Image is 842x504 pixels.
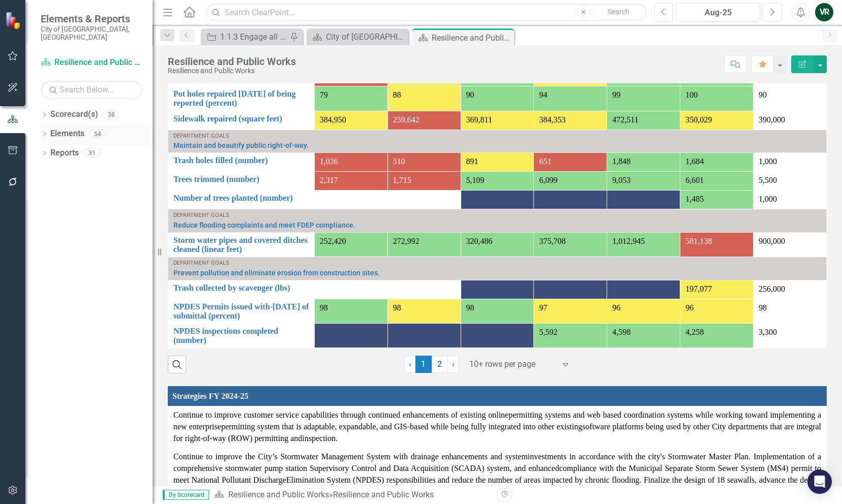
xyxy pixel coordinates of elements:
span: 96 [612,303,620,312]
span: 1,485 [685,195,704,203]
a: Trees trimmed (number) [173,175,309,184]
a: Number of trees planted (number) [173,194,309,203]
span: 2,317 [320,176,338,184]
span: 98 [759,303,767,312]
td: Double-Click to Edit Right Click for Context Menu [168,299,315,323]
td: Double-Click to Edit [754,299,827,323]
span: 1 [415,356,432,373]
span: investments in accordance with the city's Stormwater Master Plan. Implementation of a comprehensi... [173,452,821,472]
a: NPDES inspections completed (number) [173,327,309,344]
td: Double-Click to Edit [168,448,827,500]
div: City of [GEOGRAPHIC_DATA] [326,30,406,43]
td: Double-Click to Edit [754,153,827,172]
td: Double-Click to Edit [754,191,827,209]
div: Resilience and Public Works [168,67,296,75]
span: 3,300 [759,328,777,336]
td: Double-Click to Edit [754,280,827,299]
button: Aug-25 [676,3,760,21]
td: Double-Click to Edit [168,406,827,448]
span: 375,708 [539,237,565,245]
a: Resilience and Public Works [228,490,329,499]
span: By Scorecard [163,490,209,500]
button: VR [815,3,833,21]
span: 1,684 [685,157,704,166]
a: Reduce flooding complaints and meet FDEP compliance. [173,222,821,229]
td: Double-Click to Edit [754,86,827,111]
div: 38 [103,110,119,119]
span: 90 [759,90,767,99]
span: 350,029 [685,115,712,124]
a: 2 [432,356,448,373]
span: 1,000 [759,157,777,166]
div: Department Goals [173,133,821,139]
span: 472,511 [612,115,638,124]
span: 510 [393,157,405,166]
div: Resilience and Public Works [333,490,434,499]
span: 6,601 [685,176,704,184]
a: Pot holes repaired [DATE] of being reported (percent) [173,89,309,107]
span: 5,592 [539,328,557,336]
span: 79 [320,90,328,99]
td: Double-Click to Edit Right Click for Context Menu [168,209,827,233]
span: 1,000 [759,195,777,203]
a: Elements [50,128,84,140]
span: 259,642 [393,115,419,124]
span: 651 [539,157,551,166]
img: ClearPoint Strategy [5,12,23,29]
td: Double-Click to Edit Right Click for Context Menu [168,172,315,191]
a: Prevent pollution and eliminate erosion from construction sites. [173,269,821,277]
span: Continue to improve customer service capabilities through continued enhancements of existing online [173,411,508,419]
td: Double-Click to Edit Right Click for Context Menu [168,130,827,153]
span: 5,109 [466,176,485,184]
input: Search ClearPoint... [206,4,646,21]
a: Trash holes filled (number) [173,156,309,165]
span: 98 [393,303,401,312]
a: Maintain and beautify public right-of-way. [173,142,821,149]
span: 1,848 [612,157,630,166]
span: 1,036 [320,157,338,166]
span: 252,420 [320,237,346,245]
td: Double-Click to Edit [754,172,827,191]
div: » [214,489,490,501]
td: Double-Click to Edit Right Click for Context Menu [168,324,315,348]
span: 390,000 [759,115,785,124]
td: Double-Click to Edit Right Click for Context Menu [168,111,315,130]
span: 891 [466,157,478,166]
td: Double-Click to Edit Right Click for Context Menu [168,233,315,257]
span: 581,138 [685,237,712,245]
span: 100 [685,90,698,99]
span: 6,099 [539,176,557,184]
td: Double-Click to Edit [754,233,827,257]
div: Resilience and Public Works [432,31,512,44]
span: 320,486 [466,237,493,245]
td: Double-Click to Edit [754,111,827,130]
a: Reports [50,147,79,159]
div: Open Intercom Messenger [807,469,832,494]
td: Double-Click to Edit Right Click for Context Menu [168,153,315,172]
span: 96 [685,303,694,312]
span: 88 [393,90,401,99]
span: 5,500 [759,176,777,184]
span: 9,053 [612,176,630,184]
a: Sidewalk repaired (square feet) [173,114,309,123]
a: City of [GEOGRAPHIC_DATA] [309,30,406,43]
span: › [452,359,455,369]
span: 4,598 [612,328,630,336]
small: City of [GEOGRAPHIC_DATA], [GEOGRAPHIC_DATA] [41,25,142,42]
a: Scorecard(s) [50,109,98,120]
div: 54 [89,130,106,138]
input: Search Below... [41,81,142,99]
div: 1.1.3 Engage all Stakeholders with timely and clear communication [220,30,287,43]
td: Double-Click to Edit Right Click for Context Menu [168,191,315,209]
button: Search [593,5,644,19]
span: 272,992 [393,237,419,245]
div: Department Goals [173,260,821,266]
span: Elements & Reports [41,13,142,25]
td: Double-Click to Edit Right Click for Context Menu [168,86,315,111]
span: 256,000 [759,285,785,293]
span: 900,000 [759,237,785,245]
td: Double-Click to Edit Right Click for Context Menu [168,257,827,280]
div: Aug-25 [679,7,757,19]
span: 369,811 [466,115,492,124]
